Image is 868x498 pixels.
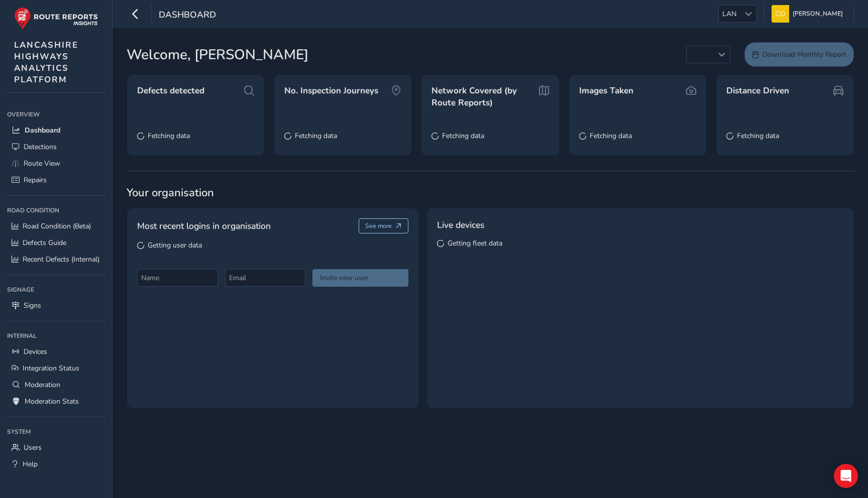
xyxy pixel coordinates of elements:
span: Your organisation [127,185,854,200]
div: Signage [7,282,105,297]
span: Most recent logins in organisation [137,219,271,232]
span: Defects Guide [23,238,66,247]
span: Dashboard [25,126,60,135]
div: Road Condition [7,203,105,218]
a: Defects Guide [7,234,105,251]
a: Route View [7,155,105,172]
input: Email [225,269,306,287]
span: Integration Status [23,363,79,373]
span: Getting fleet data [448,238,502,248]
span: Help [23,459,38,469]
span: LANCASHIRE HIGHWAYS ANALYTICS PLATFORM [14,39,78,85]
span: Users [24,443,42,452]
span: Devices [24,347,47,356]
div: Internal [7,328,105,343]
span: Signs [24,301,41,310]
span: Network Covered (by Route Reports) [431,85,537,108]
span: Distance Driven [726,85,789,97]
span: Defects detected [137,85,204,97]
span: Fetching data [295,131,337,141]
div: System [7,424,105,439]
a: Repairs [7,172,105,188]
span: See more [365,222,392,230]
span: Fetching data [442,131,484,141]
a: Signs [7,297,105,314]
span: Welcome, [PERSON_NAME] [127,44,308,65]
button: [PERSON_NAME] [772,5,846,23]
span: LAN [719,6,740,22]
a: Dashboard [7,122,105,139]
a: Integration Status [7,360,105,377]
span: Detections [24,142,57,152]
a: Help [7,456,105,472]
div: Overview [7,107,105,122]
a: Moderation [7,377,105,393]
span: Road Condition (Beta) [23,221,91,231]
img: rr logo [14,7,98,30]
span: Live devices [437,218,484,231]
span: No. Inspection Journeys [284,85,378,97]
span: Moderation Stats [25,397,79,406]
span: [PERSON_NAME] [793,5,843,23]
span: Repairs [24,175,47,185]
a: Devices [7,343,105,360]
a: Recent Defects (Internal) [7,251,105,268]
a: Road Condition (Beta) [7,218,105,234]
span: Fetching data [590,131,632,141]
span: Route View [24,159,60,168]
span: Moderation [25,380,60,390]
span: Fetching data [737,131,779,141]
input: Name [137,269,218,287]
button: See more [359,218,408,233]
img: diamond-layout [772,5,789,23]
span: Dashboard [159,9,216,23]
a: Users [7,439,105,456]
span: Images Taken [579,85,633,97]
span: Fetching data [148,131,190,141]
a: Moderation Stats [7,393,105,410]
span: Getting user data [148,240,202,250]
div: Open Intercom Messenger [834,464,858,488]
span: Recent Defects (Internal) [23,255,99,264]
a: Detections [7,139,105,155]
